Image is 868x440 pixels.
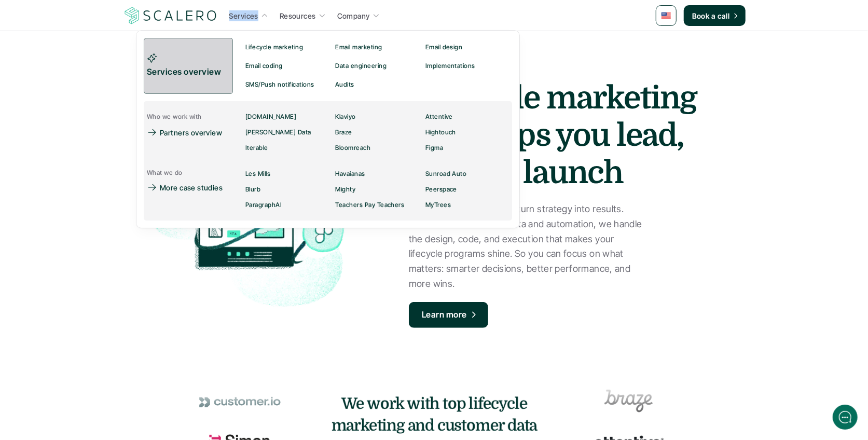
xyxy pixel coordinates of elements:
[425,113,452,120] p: Attentive
[123,6,218,25] a: Scalero company logotype
[409,302,488,328] a: Learn more
[409,202,642,292] p: We help marketing teams turn strategy into results. From email and SMS to data and automation, we...
[242,125,332,140] a: [PERSON_NAME] Data
[16,50,192,67] h1: Hi! Welcome to [GEOGRAPHIC_DATA].
[335,44,382,51] p: Email marketing
[335,170,365,177] p: Havaianas
[425,44,462,51] p: Email design
[684,5,746,26] a: Book a call
[144,180,233,195] a: More case studies
[147,113,202,120] p: Who we work with
[332,182,422,197] a: Mighty
[425,201,450,209] p: MyTrees
[337,10,370,21] p: Company
[332,75,416,94] a: Audits
[123,6,218,25] img: Scalero company logotype
[160,182,223,193] p: More case studies
[245,144,268,152] p: Iterable
[16,69,192,119] h2: Let us know if we can help with lifecycle marketing.
[422,125,512,140] a: Hightouch
[160,127,222,138] p: Partners overview
[245,186,260,193] p: Blurb
[425,129,456,136] p: Hightouch
[245,62,283,70] p: Email coding
[692,10,730,21] p: Book a call
[245,201,282,209] p: ParagraphAI
[280,10,316,21] p: Resources
[332,109,422,125] a: Klaviyo
[229,10,258,21] p: Services
[128,65,373,314] img: Lifecycle marketing illustration
[332,166,422,182] a: Havaianas
[242,140,332,156] a: Iterable
[332,57,422,75] a: Data engineering
[242,75,332,94] a: SMS/Push notifications
[147,65,224,79] p: Services overview
[425,186,457,193] p: Peerspace
[335,81,354,88] p: Audits
[335,144,370,152] p: Bloomreach
[422,140,512,156] a: Figma
[242,109,332,125] a: [DOMAIN_NAME]
[335,62,387,70] p: Data engineering
[422,182,512,197] a: Peerspace
[833,405,858,430] iframe: gist-messenger-bubble-iframe
[332,197,422,213] a: Teachers Pay Teachers
[242,166,332,182] a: Les Mills
[242,197,332,213] a: ParagraphAI
[335,113,355,120] p: Klaviyo
[144,125,229,140] a: Partners overview
[425,170,466,177] p: Sunroad Auto
[409,80,704,190] strong: Lifecycle marketing that helps you lead, not just launch
[147,169,183,176] p: What we do
[16,137,191,158] button: New conversation
[422,308,467,322] p: Learn more
[335,201,404,209] p: Teachers Pay Teachers
[332,38,422,57] a: Email marketing
[422,109,512,125] a: Attentive
[422,57,512,75] a: Implementations
[245,81,314,88] p: SMS/Push notifications
[245,44,303,51] p: Lifecycle marketing
[242,182,332,197] a: Blurb
[422,38,512,57] a: Email design
[245,170,270,177] p: Les Mills
[87,363,131,369] span: We run on Gist
[67,144,125,152] span: New conversation
[242,38,332,57] a: Lifecycle marketing
[422,166,512,182] a: Sunroad Auto
[425,144,443,152] p: Figma
[245,129,311,136] p: [PERSON_NAME] Data
[425,62,475,70] p: Implementations
[144,38,233,94] a: Services overview
[332,125,422,140] a: Braze
[335,186,355,193] p: Mighty
[332,140,422,156] a: Bloomreach
[242,57,332,75] a: Email coding
[422,197,512,213] a: MyTrees
[335,129,352,136] p: Braze
[245,113,296,120] p: [DOMAIN_NAME]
